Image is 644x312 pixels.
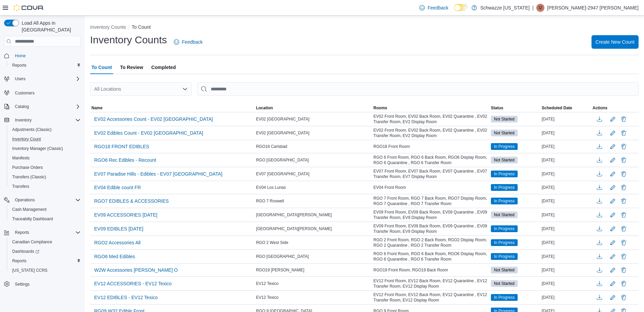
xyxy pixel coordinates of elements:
span: Name [91,105,103,111]
div: [DATE] [540,252,591,261]
span: Adjustments (Classic) [12,127,51,132]
a: Cash Management [9,205,49,214]
span: Not Started [494,267,515,273]
span: Load All Apps in [GEOGRAPHIC_DATA] [19,20,81,33]
span: In Progress [494,253,515,260]
button: Inventory Manager (Classic) [7,144,83,153]
a: Feedback [171,35,205,49]
span: Not Started [491,211,518,218]
span: Create New Count [596,39,635,45]
span: Manifests [9,154,81,162]
h1: Inventory Counts [90,33,167,47]
span: Users [12,75,81,83]
nav: An example of EuiBreadcrumbs [90,24,639,32]
button: Edit count details [609,278,617,289]
a: Traceabilty Dashboard [9,215,56,223]
div: RGO19 Front Room, RGO19 Back Room [372,266,490,274]
span: EV02 Accessories Count - EV02 [GEOGRAPHIC_DATA] [94,116,213,122]
span: Not Started [494,130,515,136]
span: Purchase Orders [12,165,43,170]
span: Customers [15,90,35,96]
span: In Progress [494,226,515,232]
button: Inventory Count [7,134,83,144]
span: Feedback [182,39,203,45]
a: [US_STATE] CCRS [9,266,50,274]
button: EV02 Edibles Count - EV02 [GEOGRAPHIC_DATA] [91,128,206,138]
span: EV09 ACCESSORIES [DATE] [94,211,157,218]
span: In Progress [494,240,515,246]
span: RGO19 [PERSON_NAME] [256,267,305,273]
a: Purchase Orders [9,163,46,172]
span: In Progress [491,143,518,150]
button: Cash Management [7,205,83,214]
span: Inventory Count [12,136,41,142]
span: EV09 EDIBLES [DATE] [94,225,143,232]
span: Not Started [491,130,518,136]
span: EV02 [GEOGRAPHIC_DATA] [256,116,310,122]
div: [DATE] [540,170,591,178]
span: RGO6 Med Edibles [94,253,135,260]
span: EV04 Edible count FR [94,184,141,191]
p: [PERSON_NAME]-2947 [PERSON_NAME] [547,4,639,12]
span: Not Started [494,212,515,218]
button: RGO6 Rec Edibles - Recount [91,155,159,165]
button: Delete [620,170,628,178]
button: Delete [620,156,628,164]
span: Catalog [15,104,29,109]
span: Inventory [12,116,81,124]
span: Feedback [428,4,448,11]
span: RGO7 EDIBLES & ACCESSORIES [94,198,169,204]
div: [DATE] [540,293,591,302]
span: In Progress [491,225,518,232]
a: Manifests [9,154,32,162]
span: Users [15,76,25,82]
span: Customers [12,88,81,97]
a: Home [12,52,28,60]
button: Delete [620,142,628,151]
button: Transfers (Classic) [7,172,83,182]
button: Open list of options [182,86,188,92]
a: Reports [9,61,29,69]
span: RGO6 Rec Edibles - Recount [94,157,156,163]
div: [DATE] [540,280,591,288]
span: In Progress [494,143,515,150]
span: RGO [GEOGRAPHIC_DATA] [256,254,309,259]
button: Delete [620,252,628,261]
span: Transfers (Classic) [12,174,46,180]
button: Operations [1,195,83,205]
a: Dashboards [9,247,42,255]
span: Scheduled Date [542,105,572,111]
button: Users [12,75,28,83]
div: [DATE] [540,225,591,233]
button: EV09 ACCESSORIES [DATE] [91,210,160,220]
span: Rooms [373,105,387,111]
span: In Progress [491,239,518,246]
input: This is a search bar. After typing your query, hit enter to filter the results lower in the page. [197,82,639,96]
button: Catalog [12,103,32,111]
span: In Progress [491,171,518,177]
button: Edit count details [609,169,617,179]
button: Settings [1,279,83,289]
span: Home [12,51,81,60]
span: Status [491,105,503,111]
span: EV02 Edibles Count - EV02 [GEOGRAPHIC_DATA] [94,130,203,136]
button: Delete [620,211,628,219]
button: Edit count details [609,141,617,152]
div: EV09 Front Room, EV09 Back Room, EV09 Quarantine , EV09 Transfer Room, EV9 Display Room [372,208,490,222]
button: Adjustments (Classic) [7,125,83,134]
button: Edit count details [609,210,617,220]
span: In Progress [491,294,518,301]
span: EV12 ACCESSORIES - EV12 Texico [94,280,172,287]
img: Cova [14,4,44,11]
span: [GEOGRAPHIC_DATA][PERSON_NAME] [256,212,332,218]
span: Purchase Orders [9,163,81,172]
span: RGO 2 West Side [256,240,288,245]
span: Reports [12,228,81,237]
span: Reports [12,258,26,264]
span: RGO2 Accessories All [94,239,141,246]
button: Canadian Compliance [7,237,83,247]
button: Delete [620,197,628,205]
span: EV12 Texico [256,295,279,300]
div: RGO 6 Front Room, RGO 6 Back Room, RGO6 Display Room, RGO 6 Quarantine , RGO 6 Transfer Room [372,153,490,167]
button: EV07 Paradise Hills - Edibles - EV07 [GEOGRAPHIC_DATA] [91,169,225,179]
